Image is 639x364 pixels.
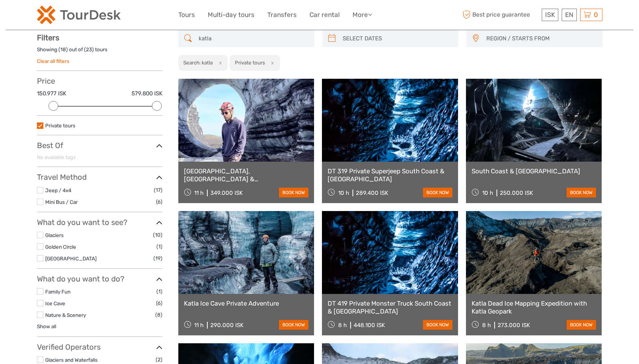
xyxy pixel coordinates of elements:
[310,9,340,20] a: Car rental
[338,190,349,196] span: 10 h
[593,11,599,18] span: 0
[500,190,533,196] div: 250.000 ISK
[472,300,596,315] a: Katla Dead Ice Mapping Expedition with Katla Geopark
[472,167,596,175] a: South Coast & [GEOGRAPHIC_DATA]
[482,322,491,329] span: 8 h
[156,355,162,364] span: (2)
[37,6,121,24] img: 120-15d4194f-c635-41b9-a512-a3cb382bfb57_logo_small.png
[37,141,162,150] h3: Best Of
[184,300,309,307] a: Katla Ice Cave Private Adventure
[45,357,98,363] a: Glaciers and Waterfalls
[156,242,162,251] span: (1)
[567,188,596,197] a: book now
[214,59,224,67] button: x
[37,76,162,86] h3: Price
[37,323,56,329] a: Show all
[37,90,66,98] label: 150.977 ISK
[132,90,162,98] label: 579.800 ISK
[279,320,308,330] a: book now
[235,60,265,66] h2: Private tours
[156,287,162,296] span: (1)
[45,255,97,262] a: [GEOGRAPHIC_DATA]
[338,322,347,329] span: 8 h
[356,190,388,196] div: 289.400 ISK
[178,9,195,20] a: Tours
[483,32,599,45] button: REGION / STARTS FROM
[153,231,162,239] span: (10)
[328,167,452,183] a: DT 319 Private Superjeep South Coast & [GEOGRAPHIC_DATA]
[279,188,308,197] a: book now
[328,300,452,315] a: DT 419 Private Monster Truck South Coast & [GEOGRAPHIC_DATA]
[562,9,577,21] div: EN
[266,59,276,67] button: x
[194,322,204,329] span: 11 h
[423,188,452,197] a: book now
[482,190,493,196] span: 10 h
[267,9,297,20] a: Transfers
[423,320,452,330] a: book now
[37,218,162,227] h3: What do you want to see?
[45,312,86,318] a: Nature & Scenery
[498,322,530,329] div: 273.000 ISK
[352,9,372,20] a: More
[37,173,162,182] h3: Travel Method
[154,186,162,194] span: (17)
[37,33,59,42] strong: Filters
[45,199,78,205] a: Mini Bus / Car
[45,232,64,238] a: Glaciers
[60,46,66,53] label: 18
[567,320,596,330] a: book now
[37,274,162,283] h3: What do you want to do?
[45,187,71,193] a: Jeep / 4x4
[45,289,70,295] a: Family Fun
[183,60,213,66] h2: Search: katla
[210,190,243,196] div: 349.000 ISK
[11,13,85,19] p: We're away right now. Please check back later!
[87,12,96,21] button: Open LiveChat chat widget
[194,190,204,196] span: 11 h
[340,32,455,45] input: SELECT DATES
[45,122,75,128] a: Private tours
[156,197,162,206] span: (6)
[545,11,555,18] span: ISK
[37,343,162,352] h3: Verified Operators
[37,58,69,64] a: Clear all filters
[37,154,76,160] span: No available tags
[86,46,92,53] label: 23
[196,32,311,45] input: SEARCH
[156,299,162,307] span: (6)
[155,310,162,319] span: (8)
[45,244,76,250] a: Golden Circle
[153,254,162,263] span: (19)
[461,9,540,21] span: Best price guarantee
[354,322,385,329] div: 448.100 ISK
[208,9,254,20] a: Multi-day tours
[210,322,244,329] div: 290.000 ISK
[45,300,65,306] a: Ice Cave
[37,46,162,58] div: Showing ( ) out of ( ) tours
[184,167,309,183] a: [GEOGRAPHIC_DATA], [GEOGRAPHIC_DATA] & [GEOGRAPHIC_DATA] Private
